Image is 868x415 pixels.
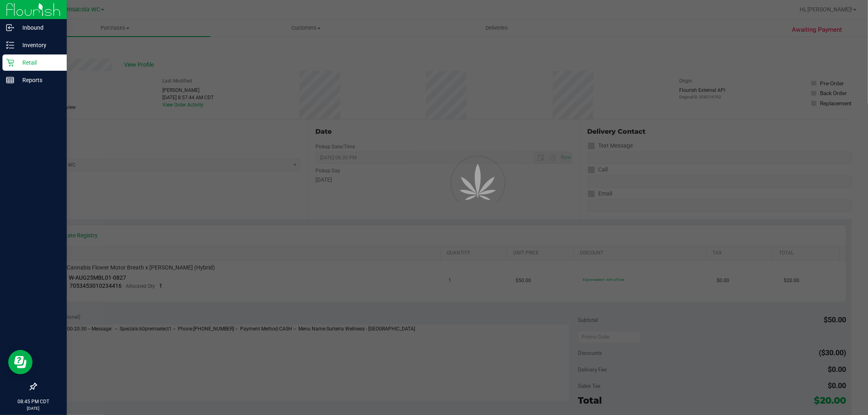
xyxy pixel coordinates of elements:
[14,40,63,50] p: Inventory
[6,76,14,84] inline-svg: Reports
[14,58,63,67] p: Retail
[14,75,63,85] p: Reports
[8,350,33,374] iframe: Resource center
[6,59,14,67] inline-svg: Retail
[6,41,14,49] inline-svg: Inventory
[14,23,63,33] p: Inbound
[4,398,63,405] p: 08:45 PM CDT
[4,405,63,411] p: [DATE]
[6,24,14,32] inline-svg: Inbound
